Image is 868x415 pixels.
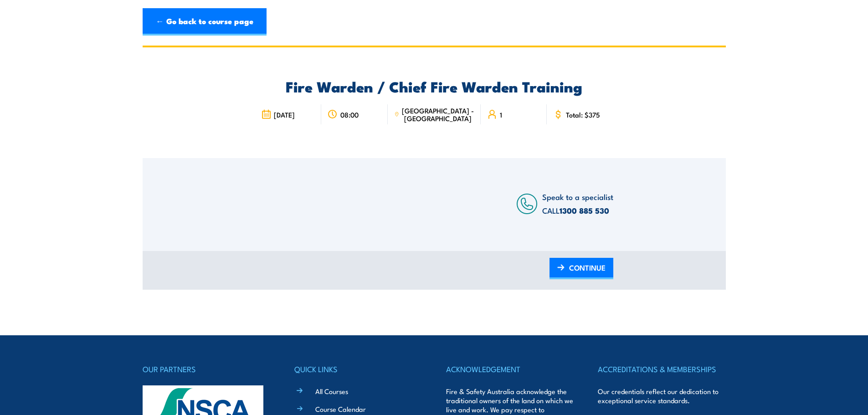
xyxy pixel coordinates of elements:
[446,363,574,375] h4: ACKNOWLEDGEMENT
[598,363,725,375] h4: ACCREDITATIONS & MEMBERSHIPS
[255,80,613,92] h2: Fire Warden / Chief Fire Warden Training
[340,111,359,118] span: 08:00
[315,386,348,396] a: All Courses
[143,363,270,375] h4: OUR PARTNERS
[569,256,606,280] span: CONTINUE
[598,387,725,405] p: Our credentials reflect our dedication to exceptional service standards.
[560,205,609,216] a: 1300 885 530
[294,363,422,375] h4: QUICK LINKS
[143,8,267,36] a: ← Go back to course page
[500,111,502,118] span: 1
[274,111,295,118] span: [DATE]
[566,111,600,118] span: Total: $375
[550,258,613,279] a: CONTINUE
[402,107,474,122] span: [GEOGRAPHIC_DATA] - [GEOGRAPHIC_DATA]
[315,404,366,414] a: Course Calendar
[542,191,613,216] span: Speak to a specialist CALL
